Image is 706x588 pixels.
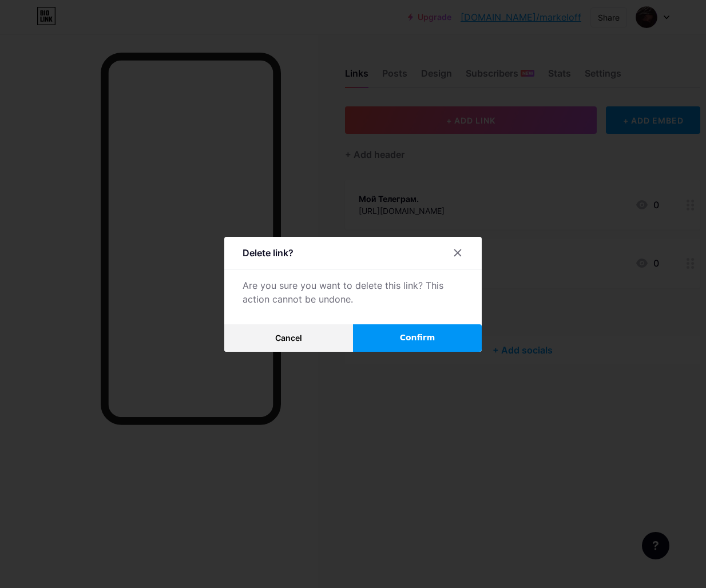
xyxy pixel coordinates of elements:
button: Confirm [353,324,482,352]
div: Are you sure you want to delete this link? This action cannot be undone. [243,279,463,306]
span: Confirm [400,332,435,344]
span: Cancel [275,333,302,343]
button: Cancel [224,324,353,352]
div: Delete link? [243,246,293,260]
